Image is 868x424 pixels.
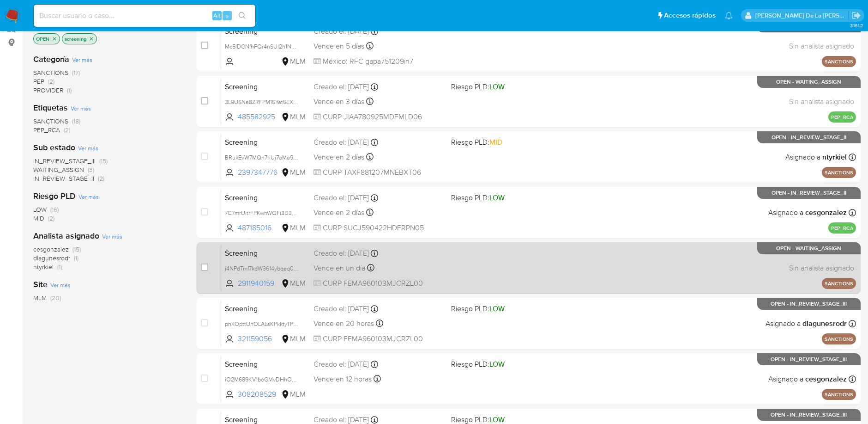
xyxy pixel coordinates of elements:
[725,12,733,19] a: Notificaciones
[850,22,863,29] span: 3.161.2
[233,9,252,22] button: search-icon
[226,11,229,20] span: s
[34,10,255,22] input: Buscar usuario o caso...
[213,11,221,20] span: Alt
[755,11,849,20] p: javier.gutierrez@mercadolibre.com.mx
[851,11,861,20] a: Salir
[664,11,716,20] span: Accesos rápidos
